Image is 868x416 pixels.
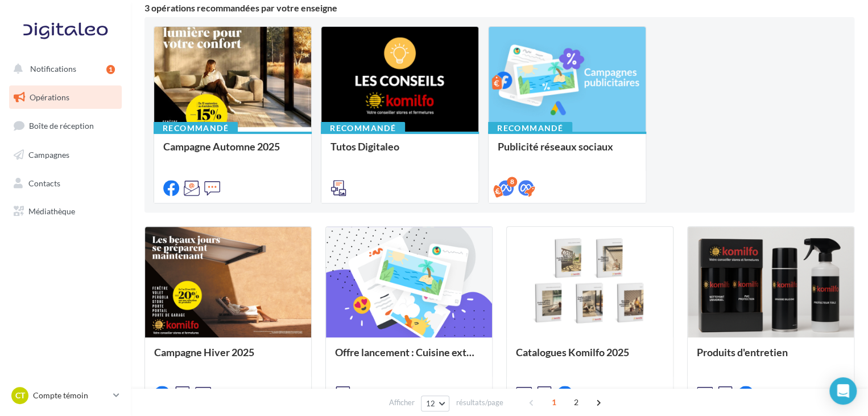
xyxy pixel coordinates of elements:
[106,65,115,74] div: 1
[7,143,124,167] a: Campagnes
[488,122,572,134] div: Recommandé
[28,178,60,187] span: Contacts
[507,177,517,187] div: 8
[30,92,69,102] span: Opérations
[7,57,119,81] button: Notifications 1
[697,346,845,369] div: Produits d'entretien
[7,199,124,223] a: Médiathèque
[7,85,124,109] a: Opérations
[330,141,469,164] div: Tutos Digitaleo
[829,377,857,405] div: Open Intercom Messenger
[33,390,109,401] p: Compte témoin
[516,346,664,369] div: Catalogues Komilfo 2025
[30,64,76,74] span: Notifications
[498,141,636,164] div: Publicité réseaux sociaux
[421,395,450,411] button: 12
[144,3,854,13] div: 3 opérations recommandées par votre enseigne
[163,141,302,164] div: Campagne Automne 2025
[7,113,124,138] a: Boîte de réception
[154,346,302,369] div: Campagne Hiver 2025
[426,399,436,408] span: 12
[545,393,563,411] span: 1
[456,397,503,408] span: résultats/page
[389,397,415,408] span: Afficher
[15,390,25,401] span: Ct
[28,150,69,160] span: Campagnes
[567,393,585,411] span: 2
[154,122,238,134] div: Recommandé
[9,385,122,406] a: Ct Compte témoin
[28,206,75,216] span: Médiathèque
[7,172,124,195] a: Contacts
[29,121,94,130] span: Boîte de réception
[335,346,483,369] div: Offre lancement : Cuisine extérieur
[321,122,405,134] div: Recommandé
